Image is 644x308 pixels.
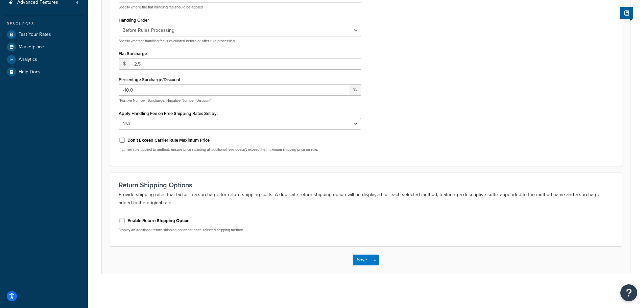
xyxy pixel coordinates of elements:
span: Help Docs [19,69,41,75]
h3: Return Shipping Options [119,181,613,189]
a: Test Your Rates [5,28,83,41]
p: Display an additional return shipping option for each selected shipping method. [119,228,361,233]
p: If carrier rule applied to method, ensure price including all additional fees doesn't exceed the ... [119,147,361,152]
label: Handling Order [119,18,149,23]
label: Flat Surcharge [119,51,147,56]
span: Analytics [19,57,37,63]
p: Specify where the flat handling fee should be applied [119,5,361,10]
button: Show Help Docs [620,7,633,19]
a: Marketplace [5,41,83,53]
p: Provide shipping rates that factor in a surcharge for return shipping costs. A duplicate return s... [119,191,613,207]
label: Don't Exceed Carrier Rule Maximum Price [127,137,210,143]
label: Apply Handling Fee on Free Shipping Rates Set by: [119,111,218,116]
button: Open Resource Center [620,284,637,301]
span: $ [119,58,130,70]
button: Save [353,255,371,265]
span: Test Your Rates [19,32,51,38]
p: Specify whether handling fee is calculated before or after rule processing [119,39,361,44]
a: Analytics [5,53,83,66]
a: Help Docs [5,66,83,78]
label: Enable Return Shipping Option [127,218,190,224]
div: Resources [5,21,83,27]
label: Percentage Surcharge/Discount [119,77,180,82]
span: % [349,84,361,96]
span: Marketplace [19,44,44,50]
p: *Positive Number=Surcharge, Negative Number=Discount* [119,98,361,103]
